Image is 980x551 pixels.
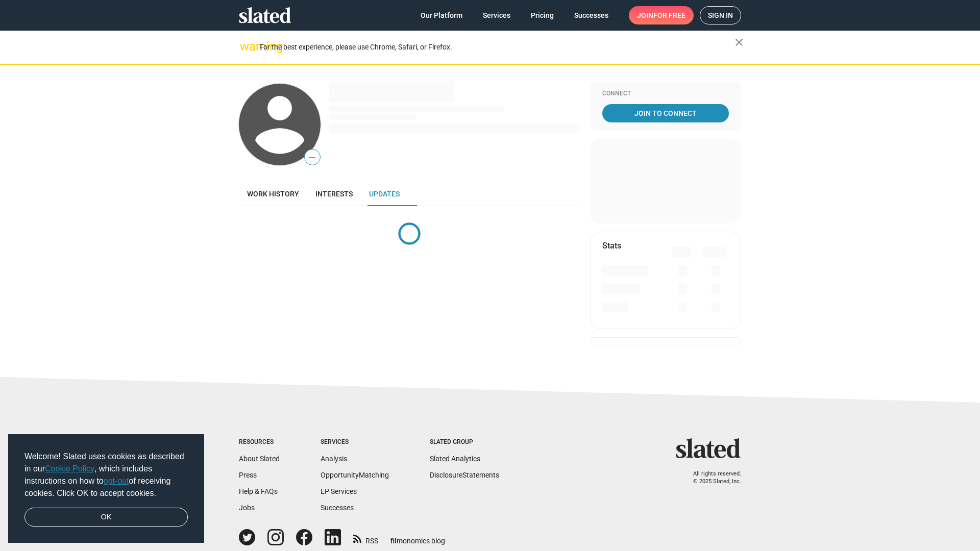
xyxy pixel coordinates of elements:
span: Services [483,6,510,24]
a: Analysis [321,455,347,463]
a: Slated Analytics [430,455,480,463]
mat-icon: warning [240,40,252,53]
div: Connect [602,90,729,98]
a: Joinfor free [629,6,694,24]
a: Jobs [239,504,255,512]
div: Slated Group [430,438,499,446]
span: Welcome! Slated uses cookies as described in our , which includes instructions on how to of recei... [24,450,188,499]
span: Updates [369,190,400,198]
mat-icon: close [733,36,745,48]
a: Work history [239,182,307,206]
a: OpportunityMatching [321,471,389,479]
a: Successes [566,6,617,24]
span: Successes [574,6,608,24]
a: Successes [321,504,354,512]
a: Services [475,6,519,24]
a: Help & FAQs [239,487,278,495]
a: Our Platform [412,6,471,24]
a: EP Services [321,487,357,495]
mat-card-title: Stats [602,240,621,251]
a: Updates [361,182,408,206]
a: DisclosureStatements [430,471,499,479]
span: Pricing [531,6,554,24]
span: Join To Connect [604,104,727,122]
span: film [390,537,403,545]
span: Sign in [708,7,733,24]
span: for free [653,6,685,24]
span: Interests [315,190,353,198]
a: Interests [307,182,361,206]
a: Pricing [523,6,562,24]
a: RSS [353,530,378,546]
a: Join To Connect [602,104,729,122]
a: opt-out [104,477,129,485]
div: Services [321,438,389,446]
a: dismiss cookie message [24,508,188,527]
span: Join [637,6,685,24]
a: Cookie Policy [45,464,94,473]
span: Our Platform [421,6,462,24]
a: Press [239,471,257,479]
a: About Slated [239,455,280,463]
a: Sign in [700,6,741,24]
div: cookieconsent [8,434,204,543]
a: filmonomics blog [390,528,445,546]
p: All rights reserved. © 2025 Slated, Inc. [682,470,741,485]
div: Resources [239,438,280,446]
span: Work history [247,190,299,198]
div: For the best experience, please use Chrome, Safari, or Firefox. [259,40,735,54]
span: — [305,151,320,164]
